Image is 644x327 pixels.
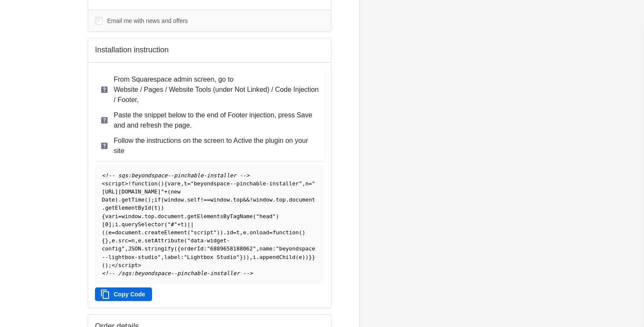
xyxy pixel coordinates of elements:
span: stringify [144,245,174,252]
span: ( [161,196,164,203]
span: n [131,237,135,244]
span: . [102,205,105,211]
span: + [177,221,181,227]
span: ) [302,229,305,236]
p: From Squarespace admin screen, go to Website / Pages / Website Tools (under Not Linked) / Code In... [114,74,319,105]
span: ] [108,221,112,227]
span: ) [243,254,246,260]
span: , [125,245,128,252]
p: Follow the instructions on the screen to Active the plugin on your site [114,136,319,156]
span: self [187,196,200,203]
span: "Lightbox Studio" [184,254,240,260]
span: ( [187,229,190,236]
span: Date [102,196,115,203]
span: ( [158,180,161,187]
span: t [184,180,187,187]
span: function [131,180,158,187]
span: { [177,245,181,252]
span: ( [299,229,302,236]
span: : [273,245,276,252]
span: . [141,245,144,252]
span: 0 [105,221,109,227]
span: . [154,213,158,219]
span: src [118,237,128,244]
span: var [105,213,115,219]
span: . [230,196,233,203]
span: script [118,262,138,268]
span: "beyondspace--lightbox-studio" [102,245,315,260]
p: Paste the snippet below to the end of Footer injection, press Save and and refresh the page. [114,110,319,131]
span: script [105,180,125,187]
span: . [141,213,145,219]
span: window [121,213,141,219]
span: . [184,196,187,203]
span: { [102,213,105,219]
span: ) [161,180,164,187]
span: "script" [190,229,217,236]
span: getElementById [105,205,151,211]
span: top [276,196,286,203]
span: top [144,213,154,219]
span: window [210,196,230,203]
span: e [112,237,115,244]
span: window [164,196,184,203]
span: querySelector [121,221,164,227]
span: > [125,180,128,187]
span: . [118,221,122,227]
span: , [240,229,243,236]
span: . [141,229,145,236]
span: ) [220,229,223,236]
span: ( [174,245,178,252]
span: , [135,237,138,244]
span: appendChild [259,254,296,260]
span: e [243,229,247,236]
span: + [164,188,167,195]
span: top [233,196,243,203]
span: document [289,196,315,203]
span: ) [302,254,305,260]
span: } [240,254,243,260]
span: ; [151,196,155,203]
span: ) [105,262,109,268]
span: </ [112,262,118,268]
span: ( [164,221,167,227]
span: > [138,262,141,268]
span: ) [158,205,161,211]
span: ) [246,254,250,260]
span: , [181,180,184,187]
span: t [236,229,240,236]
span: n [305,180,309,187]
span: i [253,254,256,260]
span: ) [148,196,151,203]
span: { [164,180,167,187]
span: window [253,196,273,203]
span: Email me with news and offers [107,17,188,24]
span: ) [184,221,187,227]
span: } [312,254,315,260]
span: : [204,245,207,252]
span: e [108,229,112,236]
span: label [164,254,181,260]
span: onload [250,229,269,236]
span: i [115,221,118,227]
span: = [233,229,236,236]
span: . [246,229,250,236]
span: || [187,221,193,227]
span: e [138,237,141,244]
span: = [112,229,115,236]
span: } [309,254,312,260]
span: !== [200,196,210,203]
span: . [184,213,187,219]
span: : [181,254,184,260]
span: } [105,237,109,244]
span: . [141,237,145,244]
span: ( [253,213,256,219]
span: = [118,213,122,219]
span: , [250,254,253,260]
span: = [309,180,312,187]
span: , [108,237,112,244]
span: && [243,196,249,203]
span: getTime [121,196,144,203]
span: new [171,188,181,195]
span: . [286,196,289,203]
